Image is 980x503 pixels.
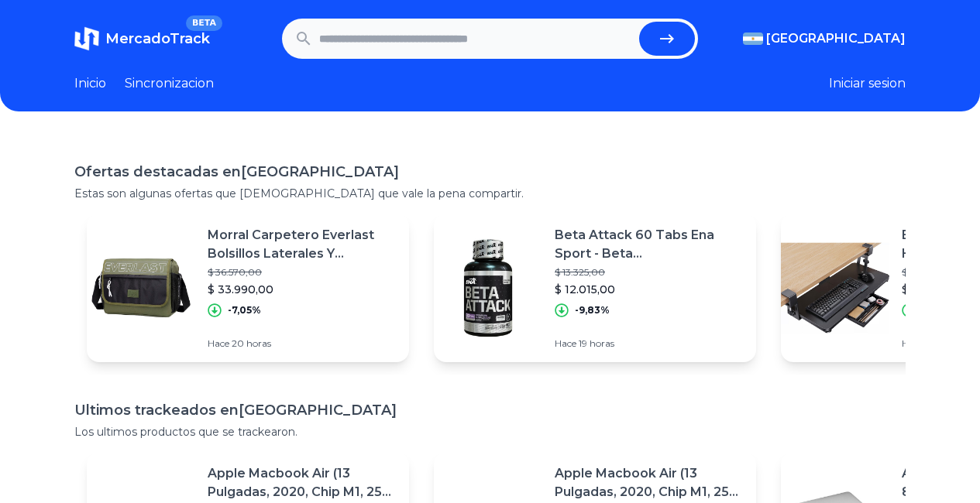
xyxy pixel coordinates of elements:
p: -7,05% [228,304,261,317]
span: BETA [186,15,222,31]
p: Apple Macbook Air (13 Pulgadas, 2020, Chip M1, 256 Gb De Ssd, 8 Gb De Ram) - Plata [555,464,744,501]
p: $ 13.325,00 [555,266,744,279]
img: Featured image [434,234,542,342]
p: Estas son algunas ofertas que [DEMOGRAPHIC_DATA] que vale la pena compartir. [74,186,906,201]
p: $ 12.015,00 [555,282,744,297]
button: Iniciar sesion [829,74,906,93]
img: Featured image [87,234,195,342]
img: Featured image [781,234,889,342]
a: MercadoTrackBETA [74,26,210,51]
img: MercadoTrack [74,26,99,51]
button: [GEOGRAPHIC_DATA] [743,29,906,48]
p: Hace 19 horas [555,337,744,350]
p: Beta Attack 60 Tabs Ena Sport - Beta [MEDICAL_DATA] Pre Work [555,226,744,263]
p: -9,83% [575,304,610,317]
a: Sincronizacion [125,74,214,93]
p: $ 36.570,00 [208,266,397,279]
p: Apple Macbook Air (13 Pulgadas, 2020, Chip M1, 256 Gb De Ssd, 8 Gb De Ram) - Plata [208,464,397,501]
span: MercadoTrack [105,30,210,47]
span: [GEOGRAPHIC_DATA] [766,29,906,48]
p: Morral Carpetero Everlast Bolsillos Laterales Y [MEDICAL_DATA] Color Verde [PERSON_NAME] De Hombr... [208,226,397,263]
p: Los ultimos productos que se trackearon. [74,424,906,440]
h1: Ofertas destacadas en [GEOGRAPHIC_DATA] [74,161,906,183]
h1: Ultimos trackeados en [GEOGRAPHIC_DATA] [74,399,906,421]
img: Argentina [743,33,763,45]
a: Inicio [74,74,106,93]
a: Featured imageMorral Carpetero Everlast Bolsillos Laterales Y [MEDICAL_DATA] Color Verde [PERSON_... [87,214,409,362]
p: $ 33.990,00 [208,282,397,297]
a: Featured imageBeta Attack 60 Tabs Ena Sport - Beta [MEDICAL_DATA] Pre Work$ 13.325,00$ 12.015,00-... [434,214,756,362]
p: Hace 20 horas [208,337,397,350]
